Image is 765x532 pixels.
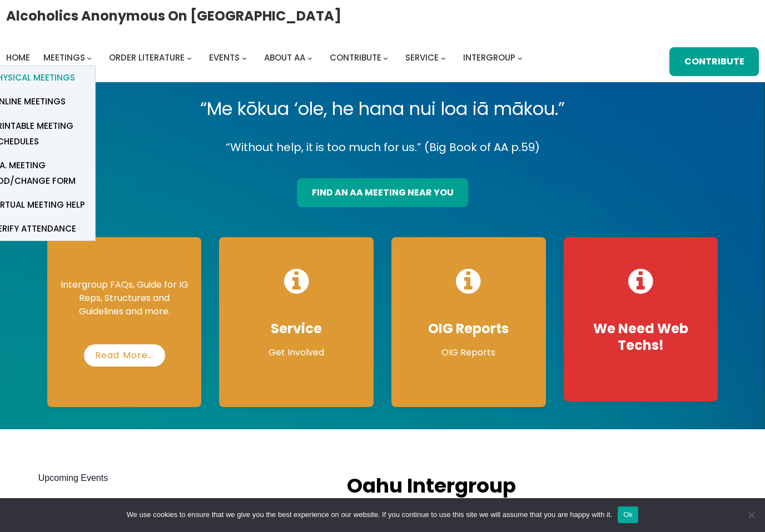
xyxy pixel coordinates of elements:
[6,50,30,66] a: Home
[84,344,165,367] a: Read More…
[187,55,192,60] button: Order Literature submenu
[669,47,759,76] a: Contribute
[6,4,341,28] a: Alcoholics Anonymous on [GEOGRAPHIC_DATA]
[297,178,468,207] a: find an aa meeting near you
[463,52,515,63] span: Intergroup
[405,52,439,63] span: Service
[230,346,362,359] p: Get Involved
[6,52,30,63] span: Home
[403,320,535,337] h4: OIG Reports
[38,93,727,124] p: “Me kōkua ‘ole, he hana nui loa iā mākou.”
[746,509,757,520] span: No
[38,138,727,157] p: “Without help, it is too much for us.” (Big Book of AA p.59)
[264,50,305,66] a: About AA
[87,55,92,60] button: Meetings submenu
[58,278,191,318] p: Intergroup FAQs, Guide for IG Reps, Structures and Guidelines and more.
[575,320,707,354] h4: We Need Web Techs!
[330,52,381,63] span: Contribute
[43,52,85,63] span: Meetings
[209,50,240,66] a: Events
[127,509,612,520] span: We use cookies to ensure that we give you the best experience on our website. If you continue to ...
[307,55,312,60] button: About AA submenu
[383,55,388,60] button: Contribute submenu
[230,320,362,337] h4: Service
[347,471,615,500] h2: Oahu Intergroup
[38,471,325,485] h2: Upcoming Events
[109,52,185,63] span: Order Literature
[264,52,305,63] span: About AA
[43,50,85,66] a: Meetings
[6,50,526,66] nav: Intergroup
[403,346,535,359] p: OIG Reports
[618,506,638,523] button: Ok
[405,50,439,66] a: Service
[242,55,247,60] button: Events submenu
[463,50,515,66] a: Intergroup
[209,52,240,63] span: Events
[441,55,446,60] button: Service submenu
[330,50,381,66] a: Contribute
[518,55,523,60] button: Intergroup submenu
